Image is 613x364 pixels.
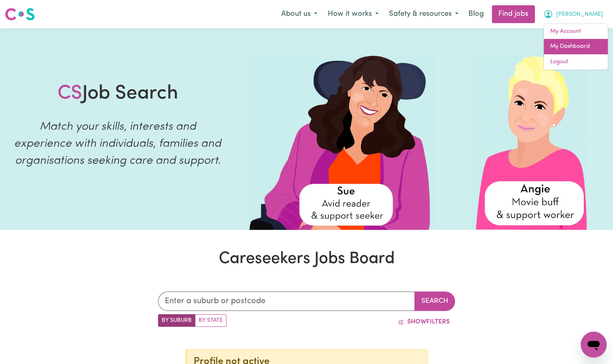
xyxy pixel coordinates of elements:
[5,5,35,24] a: Careseekers logo
[543,24,608,70] div: My Account
[392,314,455,330] button: ShowFilters
[538,6,608,23] button: My Account
[384,6,463,23] button: Safety & resources
[544,39,608,54] a: My Dashboard
[276,6,323,23] button: About us
[556,10,603,19] span: [PERSON_NAME]
[407,319,426,325] span: Show
[195,314,226,327] label: Search by state
[544,54,608,70] a: Logout
[323,6,384,23] button: How it works
[10,118,226,169] p: Match your skills, interests and experience with individuals, families and organisations seeking ...
[544,24,608,39] a: My Account
[414,291,455,311] button: Search
[492,5,535,23] a: Find jobs
[158,291,415,311] input: Enter a suburb or postcode
[58,82,178,106] h1: Job Search
[581,332,607,358] iframe: Button to launch messaging window, conversation in progress
[5,7,35,21] img: Careseekers logo
[463,5,489,23] a: Blog
[158,314,195,327] label: Search by suburb/post code
[58,84,82,103] span: CS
